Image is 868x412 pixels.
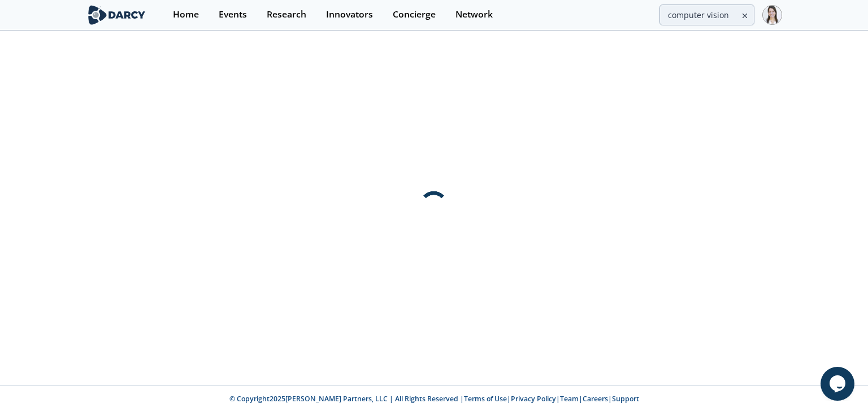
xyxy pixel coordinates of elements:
div: Innovators [326,10,373,19]
a: Careers [583,394,608,404]
div: Home [173,10,199,19]
img: Profile [762,5,782,25]
div: Events [219,10,247,19]
div: Research [267,10,306,19]
a: Team [560,394,579,404]
input: Advanced Search [659,5,754,25]
div: Concierge [393,10,436,19]
iframe: chat widget [821,367,857,401]
img: logo-wide.svg [86,5,147,25]
a: Terms of Use [464,394,507,404]
p: © Copyright 2025 [PERSON_NAME] Partners, LLC | All Rights Reserved | | | | | [16,394,852,404]
a: Privacy Policy [511,394,556,404]
a: Support [612,394,639,404]
div: Network [455,10,493,19]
